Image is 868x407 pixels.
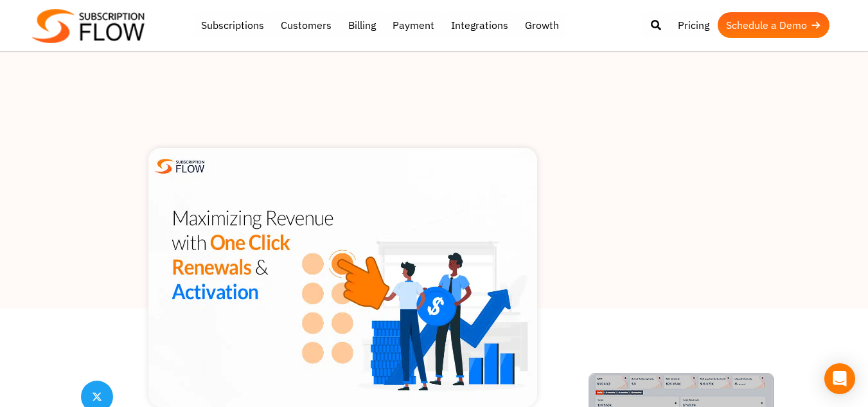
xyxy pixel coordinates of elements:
img: Subscriptionflow [32,9,145,43]
a: Pricing [669,12,718,38]
a: Growth [517,12,567,38]
a: Schedule a Demo [718,12,829,38]
a: Integrations [443,12,517,38]
a: Subscriptions [193,12,272,38]
div: Open Intercom Messenger [824,363,855,394]
a: Customers [272,12,340,38]
a: Payment [384,12,443,38]
img: One Click Renewals & Activation [148,148,537,407]
a: Billing [340,12,384,38]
